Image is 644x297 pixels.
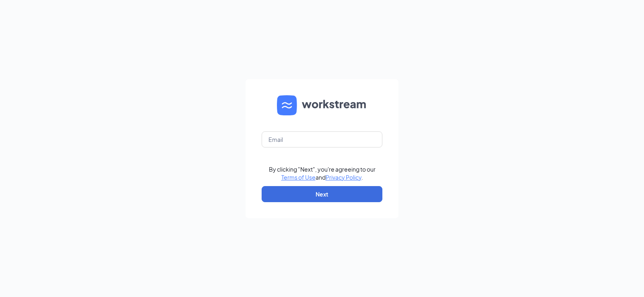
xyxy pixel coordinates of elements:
[262,186,382,202] button: Next
[281,174,316,181] a: Terms of Use
[277,95,367,115] img: WS logo and Workstream text
[269,165,376,181] div: By clicking "Next", you're agreeing to our and .
[326,174,361,181] a: Privacy Policy
[262,131,382,147] input: Email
